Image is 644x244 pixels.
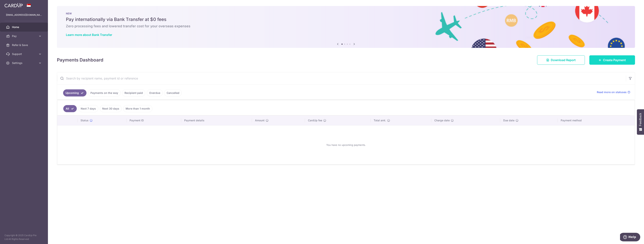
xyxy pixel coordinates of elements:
[88,89,121,96] a: Payments on the way
[57,57,103,63] h4: Payments Dashboard
[537,55,585,65] a: Download Report
[147,89,163,96] a: Overdue
[164,89,182,96] a: Cancelled
[255,119,265,122] span: Amount
[551,58,576,62] span: Download Report
[66,24,626,28] h6: Zero processing fees and lowered transfer cost for your overseas expenses
[639,113,642,126] span: Feedback
[558,116,635,125] th: Payment method
[12,25,37,29] span: Home
[100,105,122,112] a: Next 30 days
[12,43,37,47] span: Refer & Save
[80,119,89,122] span: Status
[181,116,252,125] th: Payment details
[122,89,145,96] a: Recipient paid
[503,119,514,122] span: Due date
[308,119,322,122] span: CardUp fee
[434,119,450,122] span: Charge date
[62,128,630,161] div: You have no upcoming payments.
[66,16,626,22] h5: Pay internationally via Bank Transfer at $0 fees
[66,33,112,37] a: Learn more about Bank Transfer
[78,105,98,112] a: Next 7 days
[6,13,42,17] p: [EMAIL_ADDRESS][DOMAIN_NAME]
[12,52,37,56] span: Support
[12,34,37,38] span: Pay
[589,55,635,65] a: Create Payment
[597,90,630,94] a: Read more on statuses
[63,105,77,112] a: All
[57,6,635,48] img: Bank transfer banner
[603,58,626,62] span: Create Payment
[597,90,627,94] span: Read more on statuses
[637,109,644,135] button: Feedback - Show survey
[63,89,86,96] a: Upcoming
[66,12,626,15] p: NEW
[374,119,386,122] span: Total amt.
[127,116,181,125] th: Payment ID
[57,72,626,84] input: Search by recipient name, payment id or reference
[620,233,640,242] iframe: Opens a widget where you can find more information
[12,61,37,65] span: Settings
[4,3,23,7] img: CardUp
[123,105,152,112] a: More than 1 month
